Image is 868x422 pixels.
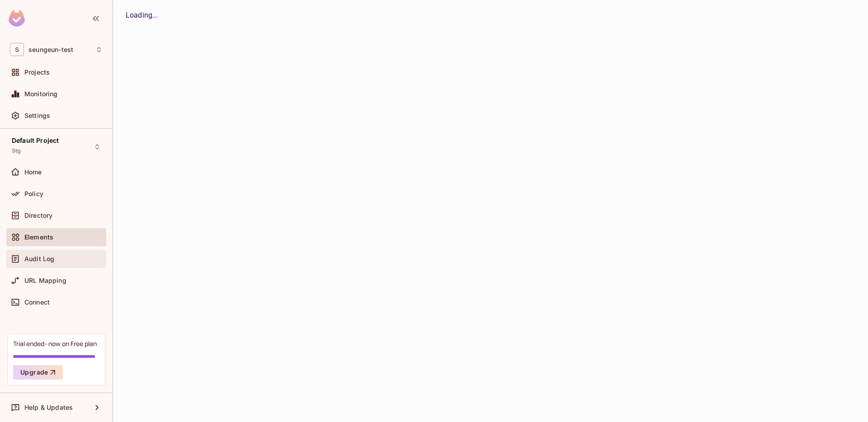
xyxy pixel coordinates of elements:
[10,43,24,56] span: S
[24,90,58,98] span: Monitoring
[12,137,59,144] span: Default Project
[24,190,43,197] span: Policy
[24,112,50,119] span: Settings
[24,299,50,306] span: Connect
[24,277,66,284] span: URL Mapping
[24,234,53,241] span: Elements
[24,404,73,411] span: Help & Updates
[24,69,50,76] span: Projects
[126,10,855,21] div: Loading...
[24,212,52,219] span: Directory
[28,46,73,53] span: Workspace: seungeun-test
[24,169,42,176] span: Home
[12,147,21,155] span: Stg
[13,365,63,380] button: Upgrade
[13,339,97,348] div: Trial ended- now on Free plan
[9,10,25,27] img: SReyMgAAAABJRU5ErkJggg==
[24,255,54,263] span: Audit Log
